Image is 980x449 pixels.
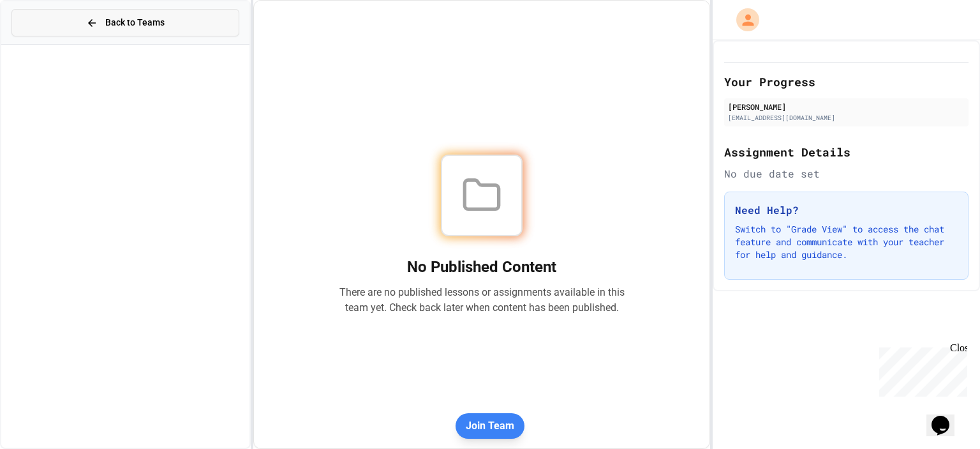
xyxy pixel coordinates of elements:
div: No due date set [724,166,969,181]
div: [EMAIL_ADDRESS][DOMAIN_NAME] [728,113,965,123]
div: Chat with us now!Close [5,5,88,81]
iframe: chat widget [874,342,967,397]
p: Switch to "Grade View" to access the chat feature and communicate with your teacher for help and ... [735,223,958,261]
iframe: chat widget [926,398,967,436]
h2: Assignment Details [724,143,969,161]
div: My Account [723,5,762,34]
div: [PERSON_NAME] [728,101,965,112]
button: Join Team [456,413,524,439]
h2: No Published Content [339,257,625,277]
h2: Your Progress [724,73,969,91]
button: Back to Teams [11,9,239,36]
span: Back to Teams [105,16,165,29]
p: There are no published lessons or assignments available in this team yet. Check back later when c... [339,285,625,316]
h3: Need Help? [735,202,958,218]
